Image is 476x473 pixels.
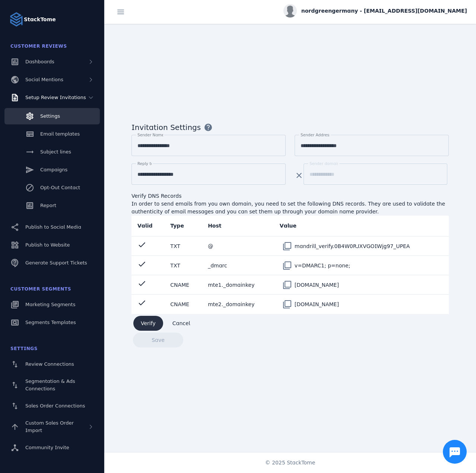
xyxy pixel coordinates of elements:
a: Publish to Website [4,237,100,253]
mat-icon: clear [295,171,304,180]
span: Social Mentions [25,77,63,82]
a: Opt-Out Contact [4,180,100,196]
td: TXT [165,236,202,256]
mat-label: Sender Name [137,133,164,137]
a: Community Invite [4,439,100,456]
a: Email templates [4,126,100,142]
a: Marketing Segments [4,296,100,313]
span: Opt-Out Contact [40,185,80,190]
td: TXT [165,256,202,275]
a: Settings [4,108,100,124]
span: Campaigns [40,167,67,172]
span: Segmentation & Ads Connections [25,378,75,391]
span: Review Connections [25,361,74,367]
button: Verify [133,316,163,331]
div: In order to send emails from you own domain, you need to set the following DNS records. They are ... [131,200,449,216]
div: [DOMAIN_NAME] [295,277,339,292]
div: [DOMAIN_NAME] [295,297,339,312]
a: Review Connections [4,356,100,372]
mat-label: Sender Address [301,133,331,137]
td: CNAME [165,275,202,295]
a: Segmentation & Ads Connections [4,374,100,396]
span: Marketing Segments [25,302,75,307]
span: Cancel [172,321,190,326]
span: Publish to Website [25,242,70,248]
a: Segments Templates [4,314,100,331]
div: mandrill_verify.0B4W0RJXVGOIWjg97_UPEA [295,239,410,254]
span: Subject lines [40,149,71,155]
a: Campaigns [4,162,100,178]
span: Customer Reviews [10,44,67,49]
span: Verify [141,321,156,326]
span: Settings [40,113,60,119]
th: Valid [131,216,165,236]
mat-icon: check [137,279,146,288]
span: © 2025 StackTome [265,459,315,467]
span: Generate Support Tickets [25,260,87,266]
button: nordgreengermany - [EMAIL_ADDRESS][DOMAIN_NAME] [283,4,467,18]
td: @ [202,236,274,256]
mat-icon: check [137,260,146,269]
span: Report [40,203,56,208]
a: Subject lines [4,144,100,160]
span: Custom Sales Order Import [25,420,74,433]
mat-icon: check [137,240,146,249]
span: Publish to Social Media [25,224,81,230]
span: Customer Segments [10,286,71,292]
span: Community Invite [25,445,69,450]
div: v=DMARC1; p=none; [295,258,350,273]
span: Settings [10,346,38,351]
span: Sales Order Connections [25,403,85,409]
mat-label: Sender domain [310,161,339,166]
div: Verify DNS Records [131,192,449,200]
strong: StackTome [24,16,56,23]
mat-label: Reply to [137,161,153,166]
span: Segments Templates [25,320,76,325]
button: Cancel [165,316,198,331]
th: Host [202,216,274,236]
img: profile.jpg [283,4,297,18]
td: CNAME [165,295,202,314]
a: Publish to Social Media [4,219,100,235]
td: mte1._domainkey [202,275,274,295]
a: Sales Order Connections [4,398,100,414]
span: Dashboards [25,59,54,64]
span: nordgreengermany - [EMAIL_ADDRESS][DOMAIN_NAME] [301,7,467,15]
a: Report [4,197,100,214]
th: Type [165,216,202,236]
img: Logo image [9,12,24,27]
th: Value [274,216,449,236]
span: Invitation Settings [131,122,201,133]
td: _dmarc [202,256,274,275]
span: Email templates [40,131,80,137]
a: Generate Support Tickets [4,255,100,271]
span: Setup Review Invitations [25,95,86,100]
td: mte2._domainkey [202,295,274,314]
mat-icon: check [137,298,146,307]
